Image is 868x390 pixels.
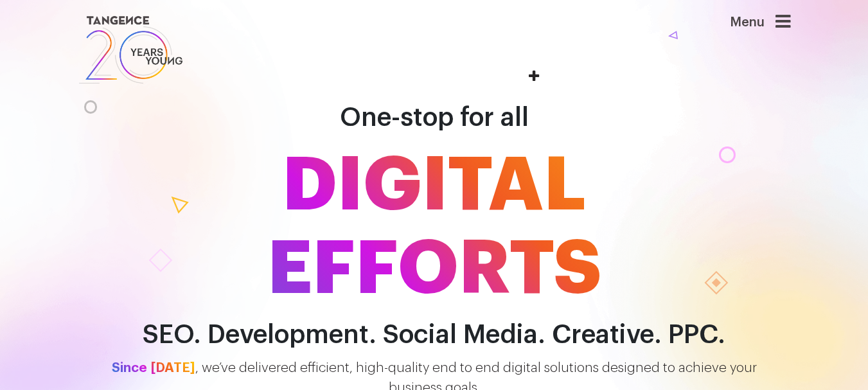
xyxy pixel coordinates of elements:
[112,361,195,375] span: Since [DATE]
[340,105,529,130] span: One-stop for all
[78,13,184,87] img: logo SVG
[68,321,801,350] h2: SEO. Development. Social Media. Creative. PPC.
[68,144,801,311] span: DIGITAL EFFORTS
